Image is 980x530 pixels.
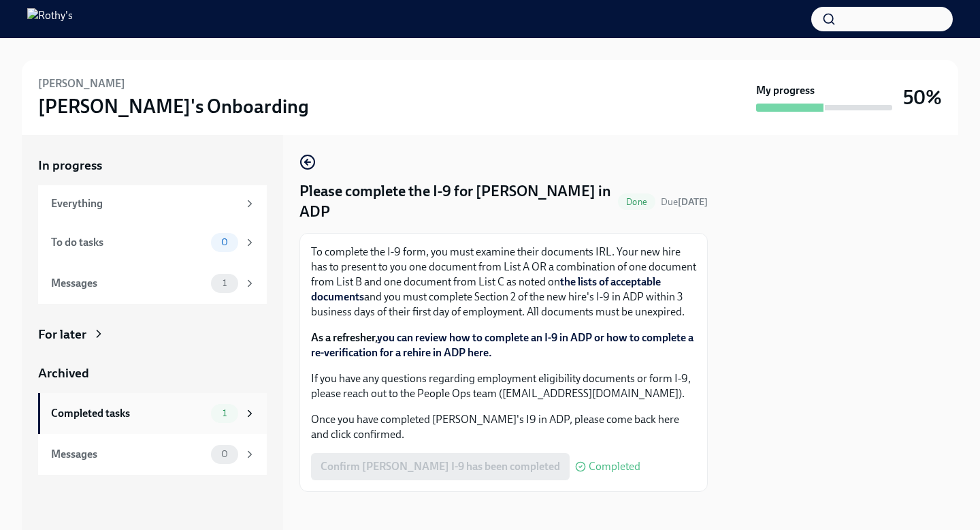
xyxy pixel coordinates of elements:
div: Messages [51,276,206,291]
p: If you have any questions regarding employment eligibility documents or form I-9, please reach ou... [311,371,696,401]
h3: [PERSON_NAME]'s Onboarding [38,94,309,119]
div: Everything [51,196,238,211]
h3: 50% [903,85,942,110]
a: Archived [38,364,267,382]
span: September 1st, 2025 12:00 [661,196,708,208]
p: To complete the I-9 form, you must examine their documents IRL. Your new hire has to present to y... [311,245,696,319]
a: Messages0 [38,434,267,475]
strong: [DATE] [678,196,708,208]
h4: Please complete the I-9 for [PERSON_NAME] in ADP [299,181,612,222]
a: For later [38,326,267,343]
span: Completed [589,461,640,472]
a: In progress [38,157,267,174]
div: To do tasks [51,235,206,250]
span: Done [618,197,655,207]
a: Everything [38,185,267,222]
a: Messages1 [38,263,267,304]
div: For later [38,326,86,343]
div: Messages [51,447,206,462]
strong: As a refresher, [311,331,693,359]
span: 0 [213,449,236,459]
a: To do tasks0 [38,222,267,263]
span: 1 [214,278,235,288]
h6: [PERSON_NAME] [38,76,125,91]
span: 1 [214,408,235,418]
span: 0 [213,237,236,247]
span: Due [661,196,708,208]
a: Completed tasks1 [38,393,267,434]
div: Completed tasks [51,406,206,421]
a: you can review how to complete an I-9 in ADP or how to complete a re-verification for a rehire in... [311,331,693,359]
img: Rothy's [27,8,73,30]
p: Once you have completed [PERSON_NAME]'s I9 in ADP, please come back here and click confirmed. [311,412,696,442]
strong: My progress [756,83,815,98]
